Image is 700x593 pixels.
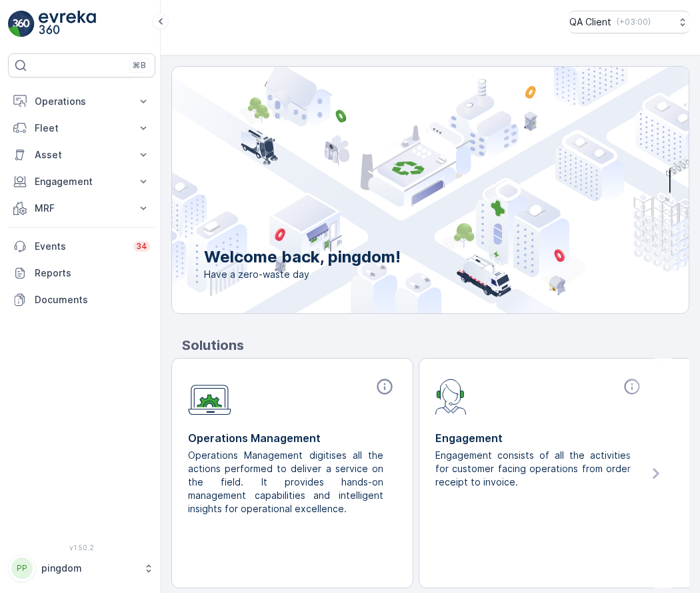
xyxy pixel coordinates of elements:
img: logo [8,11,35,37]
button: Fleet [8,115,155,142]
p: Engagement [435,430,644,446]
button: Operations [8,88,155,115]
p: Asset [35,148,129,162]
div: PP [11,558,33,579]
p: Fleet [35,122,129,135]
img: module-icon [435,377,467,415]
p: Documents [35,293,150,307]
img: module-icon [188,377,231,415]
p: pingdom [41,562,137,575]
p: Reports [35,266,150,280]
p: ( +03:00 ) [617,17,651,27]
p: Operations Management digitises all the actions performed to deliver a service on the field. It p... [188,449,386,516]
p: Events [35,240,125,253]
span: Have a zero-waste day [204,268,401,281]
p: Engagement [35,175,129,188]
span: v 1.50.2 [8,544,155,552]
button: MRF [8,195,155,222]
p: Operations [35,95,129,108]
a: Events34 [8,233,155,260]
button: PPpingdom [8,554,155,582]
img: city illustration [112,67,689,313]
a: Reports [8,260,155,286]
button: Engagement [8,168,155,195]
p: ⌘B [133,60,146,71]
p: QA Client [569,15,611,29]
button: Asset [8,142,155,168]
p: Welcome back, pingdom! [204,246,401,268]
p: Solutions [182,335,689,355]
a: Documents [8,286,155,313]
p: MRF [35,202,129,215]
img: logo_light-DOdMpM7g.png [39,11,96,37]
button: QA Client(+03:00) [569,11,689,33]
p: Engagement consists of all the activities for customer facing operations from order receipt to in... [435,449,633,489]
p: Operations Management [188,430,397,446]
p: 34 [136,241,147,252]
